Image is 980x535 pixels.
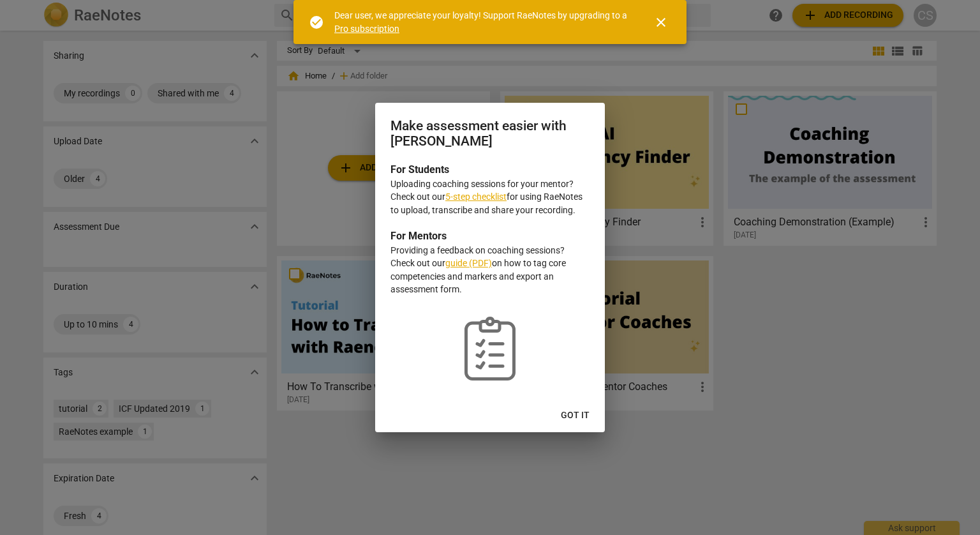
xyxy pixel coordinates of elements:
span: Got it [561,409,590,422]
button: Got it [551,404,600,427]
h2: Make assessment easier with [PERSON_NAME] [390,118,590,149]
span: check_circle [309,15,324,30]
p: Providing a feedback on coaching sessions? Check out our on how to tag core competencies and mark... [390,244,590,296]
button: Close [646,7,676,38]
p: Uploading coaching sessions for your mentor? Check out our for using RaeNotes to upload, transcri... [390,177,590,217]
b: For Mentors [390,230,447,242]
a: Pro subscription [334,24,399,34]
div: Dear user, we appreciate your loyalty! Support RaeNotes by upgrading to a [334,9,630,35]
b: For Students [390,163,449,176]
a: guide (PDF) [445,258,492,268]
a: 5-step checklist [445,192,507,202]
span: close [653,15,669,30]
